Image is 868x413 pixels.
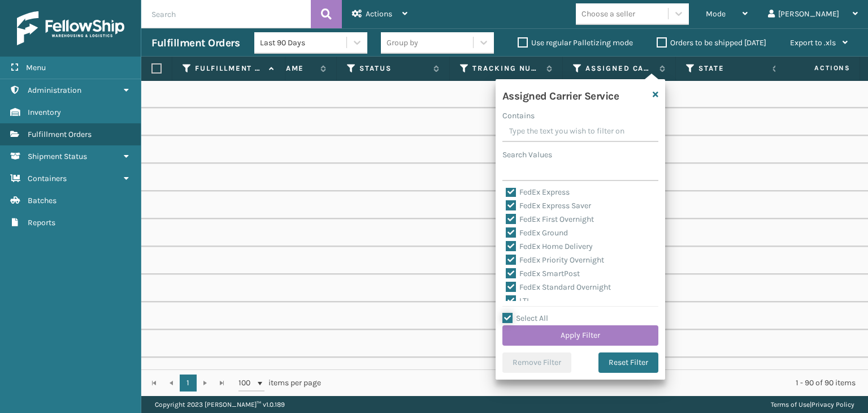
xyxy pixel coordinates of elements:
label: Status [359,63,428,74]
a: 1 [180,375,197,392]
span: Containers [28,174,67,183]
span: Actions [366,9,392,19]
button: Remove Filter [502,352,571,373]
span: Export to .xls [790,38,836,48]
button: Reset Filter [598,352,658,373]
p: Copyright 2023 [PERSON_NAME]™ v 1.0.189 [155,396,285,413]
label: FedEx Priority Overnight [506,255,604,265]
label: Select All [502,313,548,323]
span: Actions [779,59,857,78]
span: Batches [28,196,57,205]
span: Menu [26,63,46,72]
label: FedEx SmartPost [506,269,580,278]
div: Choose a seller [581,8,635,20]
span: Mode [706,9,726,19]
span: Reports [28,218,55,227]
label: LTL [506,296,531,306]
label: FedEx Home Delivery [506,242,593,251]
span: 100 [238,377,255,389]
div: Last 90 Days [260,37,348,49]
label: Orders to be shipped [DATE] [657,38,766,48]
label: Contains [502,110,535,122]
label: FedEx First Overnight [506,214,594,224]
span: Shipment Status [28,152,87,161]
h4: Assigned Carrier Service [502,86,619,103]
div: 1 - 90 of 90 items [337,377,856,389]
label: FedEx Express Saver [506,201,591,210]
label: Tracking Number [472,63,541,74]
img: logo [17,11,124,45]
div: Group by [387,37,418,49]
span: items per page [238,375,321,392]
label: FedEx Express [506,187,570,197]
a: Privacy Policy [811,401,854,408]
span: Fulfillment Orders [28,130,92,139]
h3: Fulfillment Orders [151,36,240,50]
label: FedEx Standard Overnight [506,282,611,292]
label: Fulfillment Order Id [195,63,263,74]
label: Search Values [502,149,552,161]
div: | [771,396,854,413]
button: Apply Filter [502,325,658,346]
span: Inventory [28,107,61,117]
span: Administration [28,85,81,95]
label: State [698,63,767,74]
label: Assigned Carrier Service [585,63,654,74]
label: FedEx Ground [506,228,568,238]
input: Type the text you wish to filter on [502,122,658,142]
label: Use regular Palletizing mode [518,38,633,48]
a: Terms of Use [771,401,810,408]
